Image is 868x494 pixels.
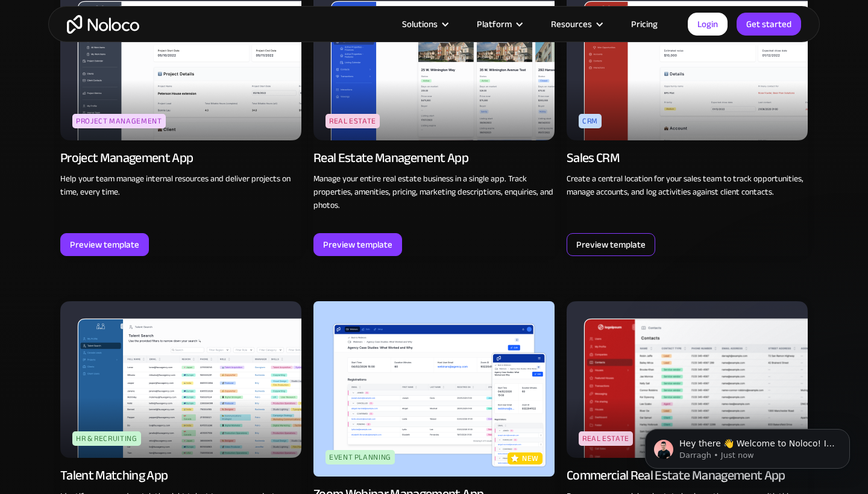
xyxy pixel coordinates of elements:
div: Platform [477,16,512,32]
div: Talent Matching App [60,467,168,484]
div: Preview template [576,237,646,252]
a: home [67,15,139,34]
p: Help your team manage internal resources and deliver projects on time, every time. [60,172,301,199]
div: Real Estate [325,114,380,128]
p: Create a central location for your sales team to track opportunities, manage accounts, and log ac... [567,172,808,199]
div: Preview template [70,237,139,252]
div: Event Planning [325,450,395,464]
div: Solutions [387,16,462,32]
div: Preview template [323,237,392,252]
div: Resources [551,16,592,32]
a: Pricing [616,16,673,32]
div: Sales CRM [567,149,620,166]
div: HR & Recruiting [72,431,141,446]
div: Commercial Real Estate Management App [567,467,785,484]
div: Real Estate [579,431,633,446]
div: CRM [579,114,602,128]
div: Project Management [72,114,166,128]
div: Project Management App [60,149,193,166]
p: new [522,452,539,464]
a: Login [688,13,728,36]
iframe: Intercom notifications message [627,404,868,488]
div: Solutions [402,16,438,32]
div: Real Estate Management App [313,149,468,166]
a: Get started [737,13,801,36]
div: Resources [536,16,616,32]
div: Platform [462,16,536,32]
p: Manage your entire real estate business in a single app. Track properties, amenities, pricing, ma... [313,172,555,212]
